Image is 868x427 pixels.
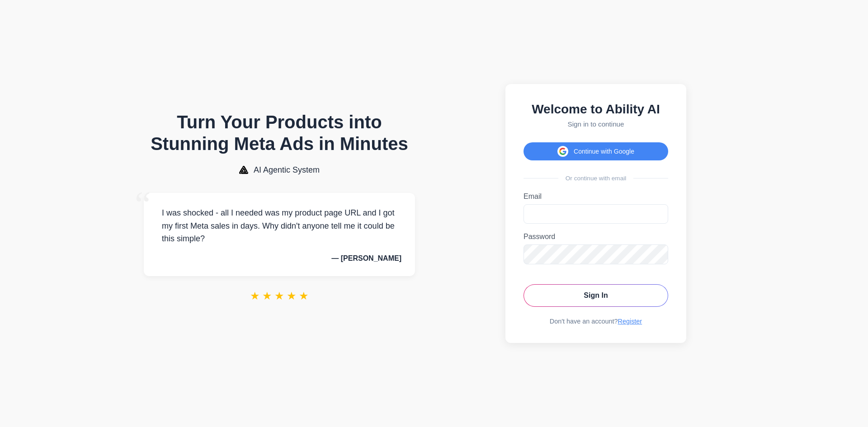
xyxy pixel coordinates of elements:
[157,254,401,263] p: — [PERSON_NAME]
[144,111,415,155] h1: Turn Your Products into Stunning Meta Ads in Minutes
[524,175,668,182] div: Or continue with email
[618,318,642,325] a: Register
[524,318,668,325] div: Don't have an account?
[157,206,401,245] p: I was shocked - all I needed was my product page URL and I got my first Meta sales in days. Why d...
[274,290,284,302] span: ★
[524,233,668,241] label: Password
[254,165,320,175] span: AI Agentic System
[250,290,260,302] span: ★
[524,142,668,160] button: Continue with Google
[287,290,297,302] span: ★
[299,290,309,302] span: ★
[262,290,272,302] span: ★
[135,184,151,225] span: “
[524,120,668,128] p: Sign in to continue
[524,192,668,201] label: Email
[524,284,668,307] button: Sign In
[239,166,248,174] img: AI Agentic System Logo
[524,102,668,117] h2: Welcome to Ability AI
